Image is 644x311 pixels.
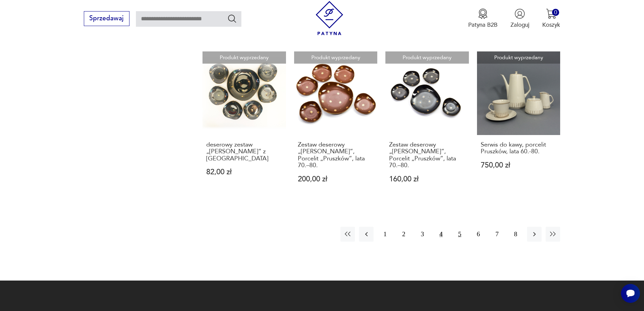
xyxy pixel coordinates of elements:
iframe: Smartsupp widget button [621,284,640,303]
button: Zaloguj [510,8,529,29]
p: 82,00 zł [206,169,282,176]
div: 0 [552,9,559,16]
button: 5 [452,227,467,241]
button: 7 [490,227,504,241]
p: Zaloguj [510,21,529,29]
a: Produkt wyprzedanyZestaw deserowy „Ryszard”, Porcelit „Pruszków”, lata 70.–80.Zestaw deserowy „[P... [385,51,469,198]
img: Ikona koszyka [546,8,556,19]
p: 200,00 zł [298,176,374,183]
h3: Zestaw deserowy „[PERSON_NAME]”, Porcelit „Pruszków”, lata 70.–80. [389,141,465,169]
p: 750,00 zł [481,162,557,169]
button: 8 [508,227,523,241]
button: 6 [471,227,485,241]
h3: Serwis do kawy, porcelit Pruszków, lata 60.-80. [481,141,557,155]
button: Szukaj [227,14,237,23]
img: Patyna - sklep z meblami i dekoracjami vintage [312,1,347,35]
a: Produkt wyprzedanydeserowy zestaw „Ryszard” z Pruszkowadeserowy zestaw „[PERSON_NAME]” z [GEOGRAP... [202,51,286,198]
button: 1 [378,227,392,241]
a: Produkt wyprzedanyZestaw deserowy „Ryszard”, Porcelit „Pruszków”, lata 70.–80.Zestaw deserowy „[P... [294,51,378,198]
button: 3 [415,227,430,241]
button: Patyna B2B [468,8,498,29]
button: 4 [434,227,448,241]
button: 2 [397,227,411,241]
a: Produkt wyprzedanySerwis do kawy, porcelit Pruszków, lata 60.-80.Serwis do kawy, porcelit Pruszkó... [477,51,560,198]
a: Ikona medaluPatyna B2B [468,8,498,29]
p: Koszyk [542,21,560,29]
button: 0Koszyk [542,8,560,29]
a: Sprzedawaj [84,16,129,22]
p: Patyna B2B [468,21,498,29]
h3: deserowy zestaw „[PERSON_NAME]” z [GEOGRAPHIC_DATA] [206,141,282,162]
img: Ikona medalu [478,8,488,19]
img: Ikonka użytkownika [515,8,525,19]
p: 160,00 zł [389,176,465,183]
h3: Zestaw deserowy „[PERSON_NAME]”, Porcelit „Pruszków”, lata 70.–80. [298,141,374,169]
button: Sprzedawaj [84,11,129,26]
